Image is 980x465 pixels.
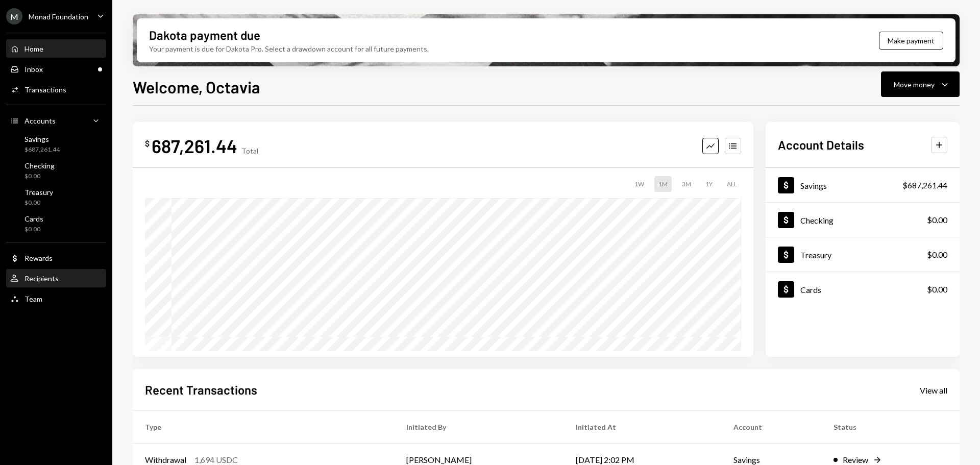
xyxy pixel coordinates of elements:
[678,176,695,192] div: 3M
[881,71,960,97] button: Move money
[24,214,43,223] div: Cards
[6,249,106,267] a: Rewards
[152,134,237,157] div: 687,261.44
[6,132,106,156] a: Savings$687,261.44
[149,43,429,54] div: Your payment is due for Dakota Pro. Select a drawdown account for all future payments.
[6,111,106,130] a: Accounts
[394,411,563,444] th: Initiated By
[927,283,947,296] div: $0.00
[24,254,53,262] div: Rewards
[145,138,150,149] div: $
[879,32,943,50] button: Make payment
[24,274,59,283] div: Recipients
[6,269,106,287] a: Recipients
[149,27,260,43] div: Dakota payment due
[24,199,53,207] div: $0.00
[778,136,864,153] h2: Account Details
[894,79,935,90] div: Move money
[821,411,960,444] th: Status
[766,168,960,202] a: Savings$687,261.44
[24,65,43,74] div: Inbox
[800,215,834,225] div: Checking
[920,385,947,396] div: View all
[701,176,717,192] div: 1Y
[133,411,394,444] th: Type
[654,176,672,192] div: 1M
[6,80,106,99] a: Transactions
[766,237,960,272] a: Treasury$0.00
[6,185,106,209] a: Treasury$0.00
[29,12,88,21] div: Monad Foundation
[24,145,60,154] div: $687,261.44
[6,8,22,25] div: M
[6,289,106,308] a: Team
[920,384,947,396] a: View all
[24,85,66,94] div: Transactions
[241,146,258,155] div: Total
[6,211,106,236] a: Cards$0.00
[723,176,741,192] div: ALL
[563,411,721,444] th: Initiated At
[24,116,56,125] div: Accounts
[766,272,960,306] a: Cards$0.00
[6,158,106,183] a: Checking$0.00
[766,203,960,237] a: Checking$0.00
[24,135,60,143] div: Savings
[24,225,43,234] div: $0.00
[6,60,106,78] a: Inbox
[6,39,106,58] a: Home
[721,411,821,444] th: Account
[133,77,260,97] h1: Welcome, Octavia
[800,285,821,295] div: Cards
[24,44,43,53] div: Home
[630,176,648,192] div: 1W
[24,295,42,303] div: Team
[24,172,55,181] div: $0.00
[800,250,831,260] div: Treasury
[800,181,827,190] div: Savings
[24,188,53,197] div: Treasury
[145,381,257,398] h2: Recent Transactions
[927,214,947,226] div: $0.00
[902,179,947,191] div: $687,261.44
[24,161,55,170] div: Checking
[927,249,947,261] div: $0.00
